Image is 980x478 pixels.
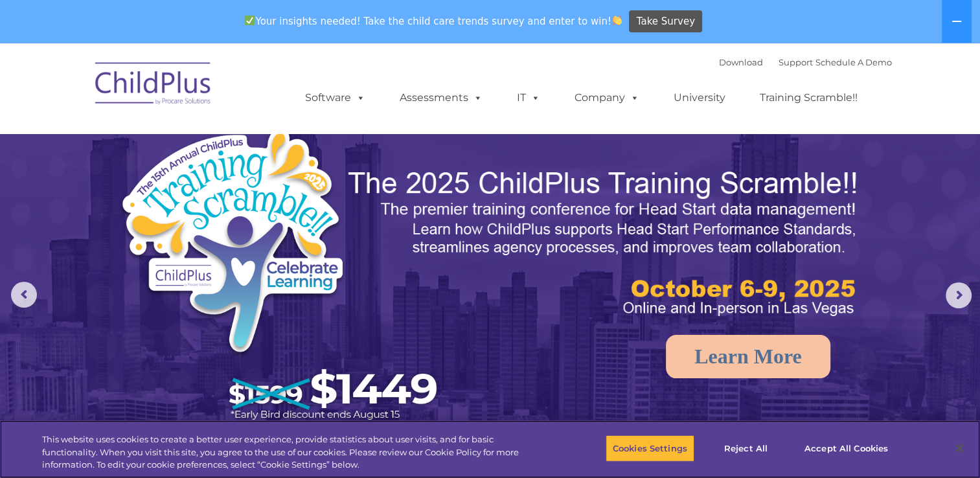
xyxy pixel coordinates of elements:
[504,85,553,111] a: IT
[666,335,830,378] a: Learn More
[606,435,694,462] button: Cookies Settings
[747,85,871,111] a: Training Scramble!!
[42,433,539,472] div: This website uses cookies to create a better user experience, provide statistics about user visit...
[719,57,763,67] a: Download
[661,85,738,111] a: University
[89,53,218,118] img: ChildPlus by Procare Solutions
[629,10,702,33] a: Take Survey
[180,139,235,148] span: Phone number
[562,85,652,111] a: Company
[719,57,892,67] font: |
[779,57,813,67] a: Support
[387,85,496,111] a: Assessments
[797,435,895,462] button: Accept All Cookies
[240,8,628,34] span: Your insights needed! Take the child care trends survey and enter to win!
[815,57,892,67] a: Schedule A Demo
[245,16,255,25] img: ✅
[945,434,974,462] button: Close
[292,85,378,111] a: Software
[180,85,220,95] span: Last name
[637,10,695,33] span: Take Survey
[705,435,786,462] button: Reject All
[612,16,622,25] img: 👏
